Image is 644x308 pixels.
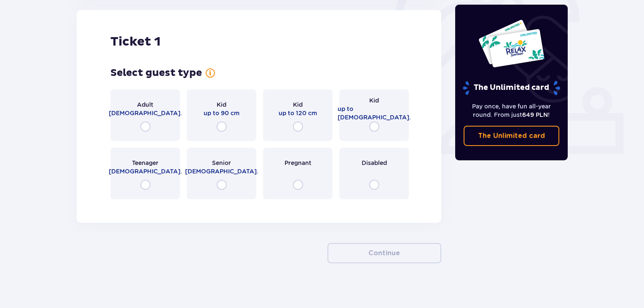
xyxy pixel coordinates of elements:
p: Continue [368,249,400,258]
span: Pregnant [284,159,311,167]
span: Adult [137,100,153,109]
span: [DEMOGRAPHIC_DATA]. [109,109,182,117]
span: Teenager [132,159,158,167]
span: [DEMOGRAPHIC_DATA]. [185,167,258,176]
h3: Select guest type [110,67,202,79]
button: Continue [327,243,441,263]
h2: Ticket 1 [110,34,161,50]
span: Kid [369,96,379,105]
span: up to 120 cm [279,109,317,117]
p: Pay once, have fun all-year round. From just ! [464,102,560,119]
span: up to 90 cm [204,109,239,117]
img: Two entry cards to Suntago with the word 'UNLIMITED RELAX', featuring a white background with tro... [478,19,545,68]
span: Kid [293,100,303,109]
span: Disabled [362,159,387,167]
span: Kid [217,100,226,109]
p: The Unlimited card [478,131,545,140]
span: up to [DEMOGRAPHIC_DATA]. [338,105,411,122]
a: The Unlimited card [464,126,560,146]
span: Senior [212,159,231,167]
span: [DEMOGRAPHIC_DATA]. [109,167,182,176]
span: 649 PLN [522,111,548,118]
p: The Unlimited card [462,81,561,95]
